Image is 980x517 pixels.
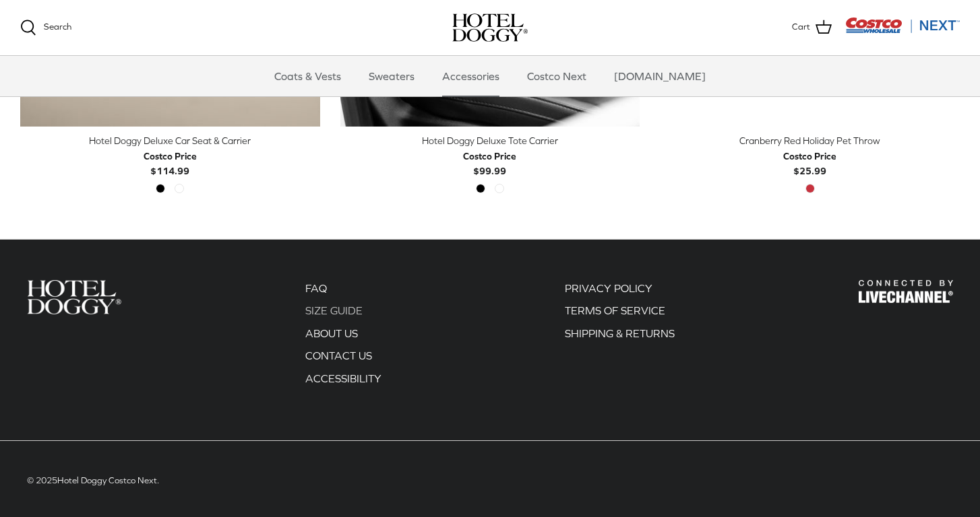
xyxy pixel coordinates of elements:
a: hoteldoggy.com hoteldoggycom [452,13,528,42]
a: PRIVACY POLICY [565,282,652,294]
b: $114.99 [144,149,197,176]
img: hoteldoggycom [452,13,528,42]
div: Hotel Doggy Deluxe Tote Carrier [340,133,640,148]
span: © 2025 . [27,475,159,485]
a: Hotel Doggy Deluxe Tote Carrier Costco Price$99.99 [340,133,640,178]
a: FAQ [305,282,327,294]
b: $25.99 [783,149,836,176]
img: Hotel Doggy Costco Next [859,280,953,304]
div: Secondary navigation [292,280,395,393]
a: CONTACT US [305,349,372,361]
a: Coats & Vests [262,56,353,96]
a: Cranberry Red Holiday Pet Throw Costco Price$25.99 [660,133,960,178]
div: Secondary navigation [551,280,688,393]
div: Costco Price [463,149,516,164]
a: Hotel Doggy Costco Next [57,475,157,485]
img: Costco Next [845,17,960,34]
img: Hotel Doggy Costco Next [27,280,121,314]
span: Cart [792,20,810,34]
div: Cranberry Red Holiday Pet Throw [660,133,960,148]
div: Hotel Doggy Deluxe Car Seat & Carrier [20,133,320,148]
a: SIZE GUIDE [305,304,363,316]
span: Search [44,22,71,32]
a: TERMS OF SERVICE [565,304,665,316]
a: ABOUT US [305,327,358,339]
a: Hotel Doggy Deluxe Car Seat & Carrier Costco Price$114.99 [20,133,320,178]
a: Costco Next [515,56,599,96]
a: Cart [792,19,832,36]
b: $99.99 [463,149,516,176]
a: Accessories [430,56,512,96]
div: Costco Price [783,149,836,164]
a: ACCESSIBILITY [305,372,381,384]
div: Costco Price [144,149,197,164]
a: Search [20,20,71,36]
a: SHIPPING & RETURNS [565,327,675,339]
a: [DOMAIN_NAME] [602,56,718,96]
a: Sweaters [357,56,427,96]
a: Visit Costco Next [845,26,960,36]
